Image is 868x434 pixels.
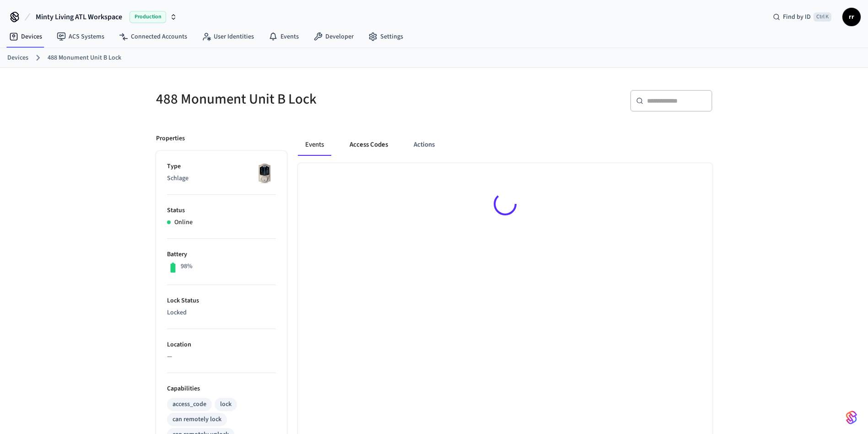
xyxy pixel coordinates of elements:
[167,174,276,183] p: Schlage
[7,53,28,63] a: Devices
[846,410,857,425] img: SeamLogoGradient.69752ec5.svg
[112,28,194,45] a: Connected Accounts
[194,28,261,45] a: User Identities
[843,9,860,25] span: rr
[2,28,49,45] a: Devices
[129,11,166,23] span: Production
[167,206,276,215] p: Status
[766,9,839,25] div: Find by IDCtrl K
[173,415,221,424] div: can remotely lock
[253,162,276,185] img: Schlage Sense Smart Deadbolt with Camelot Trim, Front
[167,384,276,394] p: Capabilities
[48,53,121,63] a: 488 Monument Unit B Lock
[298,134,712,156] div: ant example
[181,262,193,271] p: 98%
[167,250,276,259] p: Battery
[298,134,331,156] button: Events
[406,134,442,156] button: Actions
[783,12,811,22] span: Find by ID
[167,340,276,350] p: Location
[342,134,395,156] button: Access Codes
[306,28,361,45] a: Developer
[361,28,410,45] a: Settings
[167,352,276,362] p: —
[842,8,861,26] button: rr
[49,28,112,45] a: ACS Systems
[156,90,429,109] h5: 488 Monument Unit B Lock
[220,400,232,409] div: lock
[156,134,185,143] p: Properties
[167,308,276,318] p: Locked
[36,11,122,22] span: Minty Living ATL Workspace
[174,218,193,227] p: Online
[173,400,206,409] div: access_code
[261,28,306,45] a: Events
[167,162,276,171] p: Type
[167,296,276,306] p: Lock Status
[814,12,831,22] span: Ctrl K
